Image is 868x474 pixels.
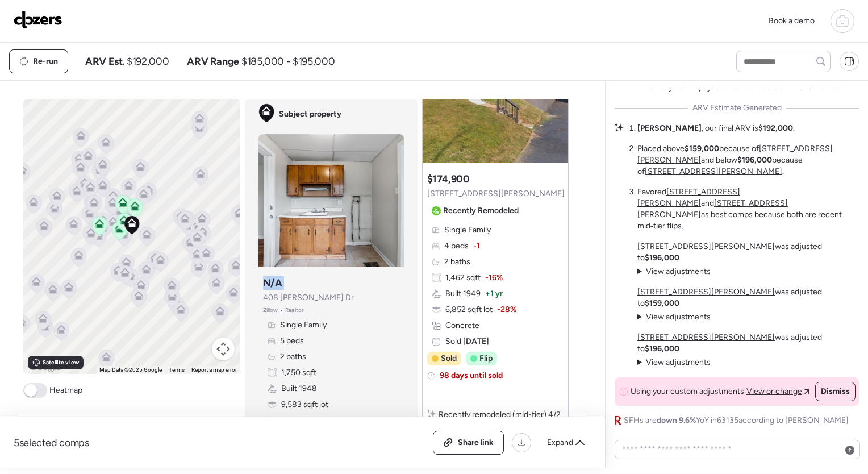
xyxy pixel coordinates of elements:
[26,359,64,374] img: Google
[445,304,493,315] span: 6,852 sqft lot
[746,386,802,397] span: View or change
[444,240,469,252] span: 4 beds
[14,11,62,29] img: Logo
[281,367,316,379] span: 1,750 sqft
[637,187,740,208] a: [STREET_ADDRESS][PERSON_NAME]
[637,357,711,368] summary: View adjustments
[645,253,679,263] strong: $196,000
[443,205,519,217] span: Recently Remodeled
[285,306,303,315] span: Realtor
[263,276,282,290] h3: N/A
[26,359,64,374] a: Open this area in Google Maps (opens a new window)
[440,370,503,381] span: 98 days until sold
[33,56,58,67] span: Re-run
[127,55,169,68] span: $192,000
[445,272,481,284] span: 1,462 sqft
[445,320,479,331] span: Concrete
[444,224,491,236] span: Single Family
[280,319,327,331] span: Single Family
[737,155,772,165] strong: $196,000
[187,55,239,68] span: ARV Range
[445,336,489,347] span: Sold
[637,123,795,134] li: , our final ARV is .
[637,242,775,251] a: [STREET_ADDRESS][PERSON_NAME]
[461,336,489,346] span: [DATE]
[281,399,328,410] span: 9,583 sqft lot
[280,351,306,363] span: 2 baths
[241,55,335,68] span: $185,000 - $195,000
[85,55,124,68] span: ARV Est.
[637,286,859,309] p: was adjusted to
[624,415,849,426] span: SFHs are YoY in 63135 according to [PERSON_NAME]
[485,288,503,300] span: + 1 yr
[445,288,481,300] span: Built 1949
[212,338,235,360] button: Map camera controls
[645,344,679,354] strong: $196,000
[263,292,354,303] span: 408 [PERSON_NAME] Dr
[280,306,283,315] span: •
[631,386,744,397] span: Using your custom adjustments
[280,335,304,347] span: 5 beds
[646,357,711,367] span: View adjustments
[637,287,775,297] a: [STREET_ADDRESS][PERSON_NAME]
[637,332,859,355] p: was adjusted to
[657,415,696,425] span: down 9.6%
[485,272,503,284] span: -16%
[263,306,278,315] span: Zillow
[43,358,79,367] span: Satellite view
[637,186,859,232] li: Favored and as best comps because both are recent mid‑tier flips.
[637,143,859,177] li: Placed above because of and below because of .
[692,102,782,114] span: ARV Estimate Generated
[281,383,317,394] span: Built 1948
[746,386,809,397] a: View or change
[427,188,565,199] span: [STREET_ADDRESS][PERSON_NAME]
[497,304,516,315] span: -28%
[637,266,711,277] summary: View adjustments
[458,437,494,448] span: Share link
[279,109,341,120] span: Subject property
[637,311,711,323] summary: View adjustments
[547,437,573,448] span: Expand
[685,144,719,153] strong: $159,000
[637,241,859,264] p: was adjusted to
[169,367,185,373] a: Terms (opens in new tab)
[473,240,480,252] span: -1
[444,256,470,268] span: 2 baths
[479,353,493,364] span: Flip
[441,353,457,364] span: Sold
[637,123,702,133] strong: [PERSON_NAME]
[769,16,815,26] span: Book a demo
[49,385,82,396] span: Heatmap
[646,267,711,276] span: View adjustments
[758,123,793,133] strong: $192,000
[645,298,679,308] strong: $159,000
[99,367,162,373] span: Map Data ©2025 Google
[645,167,782,176] a: [STREET_ADDRESS][PERSON_NAME]
[427,172,470,186] h3: $174,900
[281,415,304,426] span: Frame
[637,332,775,342] a: [STREET_ADDRESS][PERSON_NAME]
[821,386,850,397] span: Dismiss
[646,312,711,322] span: View adjustments
[14,436,89,450] span: 5 selected comps
[191,367,237,373] a: Report a map error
